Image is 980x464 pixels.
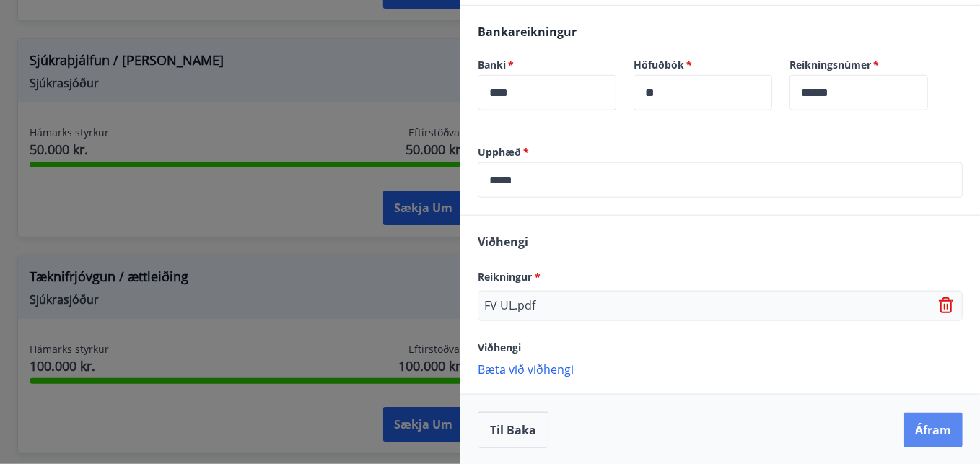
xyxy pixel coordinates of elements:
p: FV UL.pdf [484,297,535,315]
label: Banki [478,58,616,72]
button: Til baka [478,412,548,448]
button: Áfram [904,413,963,447]
span: Bankareikningur [478,24,577,40]
label: Höfuðbók [634,58,772,72]
label: Reikningsnúmer [789,58,928,72]
label: Upphæð [478,145,963,159]
span: Viðhengi [478,341,521,354]
div: Upphæð [478,162,963,198]
span: Reikningur [478,270,541,284]
span: Viðhengi [478,234,528,250]
p: Bæta við viðhengi [478,362,963,376]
